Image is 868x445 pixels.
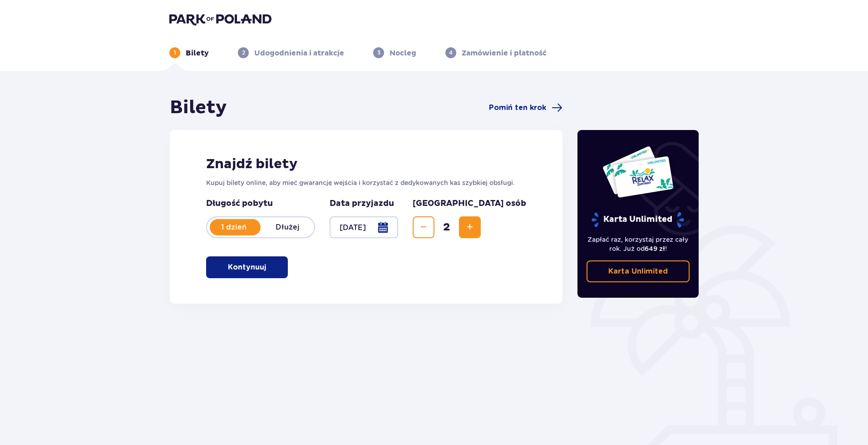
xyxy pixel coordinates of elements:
div: 2Udogodnienia i atrakcje [238,47,344,58]
h1: Bilety [170,96,227,119]
p: 3 [377,49,380,57]
p: Zamówienie i płatność [462,48,547,58]
span: Pomiń ten krok [489,103,546,113]
h2: Znajdź bilety [206,155,526,173]
span: 2 [436,220,457,234]
button: Zwiększ [459,216,481,238]
p: Karta Unlimited [608,266,668,276]
p: 2 [242,49,245,57]
p: Kupuj bilety online, aby mieć gwarancję wejścia i korzystać z dedykowanych kas szybkiej obsługi. [206,178,526,187]
p: [GEOGRAPHIC_DATA] osób [413,198,526,209]
p: Bilety [186,48,209,58]
p: Data przyjazdu [330,198,394,209]
button: Kontynuuj [206,256,288,278]
img: Dwie karty całoroczne do Suntago z napisem 'UNLIMITED RELAX', na białym tle z tropikalnymi liśćmi... [602,145,674,198]
a: Karta Unlimited [587,260,690,282]
p: 4 [449,49,453,57]
p: 1 [174,49,176,57]
button: Zmniejsz [413,216,434,238]
p: Karta Unlimited [591,212,685,228]
p: Dłużej [261,222,314,232]
div: 3Nocleg [373,47,416,58]
span: 649 zł [645,245,665,252]
img: Park of Poland logo [169,13,271,25]
p: Nocleg [390,48,416,58]
div: 4Zamówienie i płatność [445,47,547,58]
p: Zapłać raz, korzystaj przez cały rok. Już od ! [587,235,690,253]
p: Udogodnienia i atrakcje [254,48,344,58]
p: Kontynuuj [228,262,266,272]
p: Długość pobytu [206,198,315,209]
p: 1 dzień [207,222,261,232]
a: Pomiń ten krok [489,102,562,113]
div: 1Bilety [169,47,209,58]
